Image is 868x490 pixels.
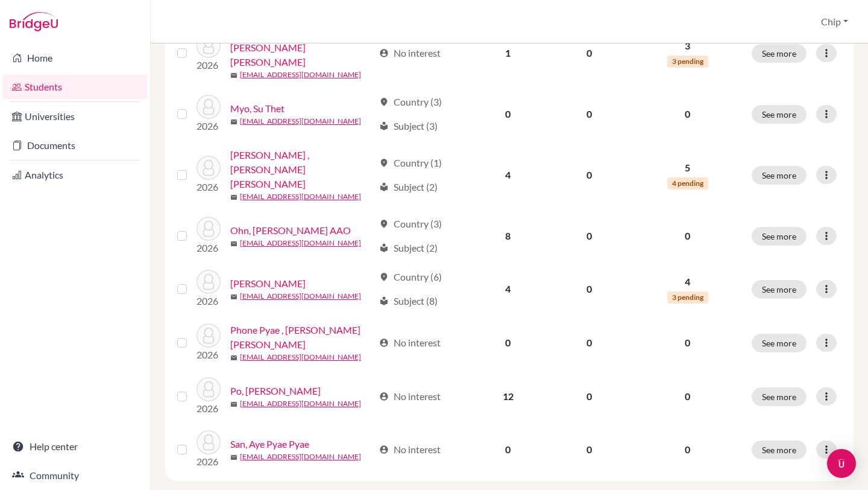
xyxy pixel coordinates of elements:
td: 0 [468,316,547,370]
span: mail [230,454,237,461]
td: 0 [547,262,631,316]
a: [EMAIL_ADDRESS][DOMAIN_NAME] [240,116,361,127]
p: 2026 [197,294,221,308]
a: San, Aye Pyae Pyae [230,437,309,451]
p: 3 [638,39,737,53]
td: 0 [547,19,631,87]
span: 3 pending [667,56,708,68]
a: Analytics [2,163,148,187]
a: Phone Pyae , [PERSON_NAME] [PERSON_NAME] [230,323,374,352]
a: [EMAIL_ADDRESS][DOMAIN_NAME] [240,69,361,80]
img: Bridge-U [10,12,58,31]
p: 2026 [197,401,221,416]
p: 4 [638,275,737,289]
div: Subject (3) [379,119,438,133]
a: Help center [2,434,148,459]
p: 0 [638,336,737,350]
td: 0 [468,87,547,141]
img: Po, Wai Thitsar [197,377,221,401]
div: No interest [379,389,441,404]
span: mail [230,72,237,79]
p: 0 [638,389,737,404]
td: 12 [468,370,547,423]
div: Subject (8) [379,294,438,308]
a: [PERSON_NAME] , [PERSON_NAME] [PERSON_NAME] [230,148,374,191]
span: mail [230,240,237,247]
img: Myo, Su Thet [197,95,221,119]
a: Ohn, [PERSON_NAME] AAO [230,223,351,238]
p: 2026 [197,454,221,469]
a: Community [2,463,148,488]
p: 0 [638,107,737,121]
button: See more [752,441,807,459]
span: account_circle [379,445,389,454]
div: Country (3) [379,217,442,231]
td: 8 [468,209,547,262]
div: Country (3) [379,95,442,109]
a: [EMAIL_ADDRESS][DOMAIN_NAME] [240,352,361,363]
span: account_circle [379,338,389,348]
button: See more [752,227,807,246]
td: 0 [547,370,631,423]
span: mail [230,354,237,361]
img: Moe, Su Latt Su Latt [197,34,221,58]
div: No interest [379,336,441,350]
span: mail [230,118,237,126]
button: See more [752,334,807,352]
td: 0 [547,423,631,476]
p: 2026 [197,348,221,362]
span: local_library [379,243,389,253]
button: See more [752,105,807,124]
span: local_library [379,296,389,306]
a: [EMAIL_ADDRESS][DOMAIN_NAME] [240,398,361,409]
img: Padhi, Aarushi [197,270,221,294]
button: See more [752,387,807,406]
span: mail [230,401,237,408]
a: [EMAIL_ADDRESS][DOMAIN_NAME] [240,238,361,249]
a: [PERSON_NAME] [230,276,306,291]
td: 4 [468,141,547,209]
span: 3 pending [667,291,708,304]
div: Country (6) [379,270,442,284]
button: See more [752,166,807,185]
p: 0 [638,229,737,243]
span: account_circle [379,48,389,58]
button: See more [752,44,807,63]
div: Country (1) [379,156,442,170]
td: 0 [547,316,631,370]
p: 0 [638,442,737,457]
span: location_on [379,158,389,168]
a: [EMAIL_ADDRESS][DOMAIN_NAME] [240,291,361,302]
td: 4 [468,262,547,316]
td: 0 [547,141,631,209]
img: San, Aye Pyae Pyae [197,430,221,454]
span: mail [230,194,237,201]
a: [PERSON_NAME], [PERSON_NAME] [PERSON_NAME] [230,26,374,69]
div: Subject (2) [379,180,438,194]
p: 5 [638,161,737,175]
a: Documents [2,133,148,157]
td: 1 [468,19,547,87]
button: See more [752,280,807,299]
a: Home [2,46,148,70]
span: location_on [379,219,389,229]
a: [EMAIL_ADDRESS][DOMAIN_NAME] [240,451,361,462]
div: Open Intercom Messenger [827,449,856,478]
span: location_on [379,97,389,107]
td: 0 [468,423,547,476]
button: Chip [816,10,854,33]
img: Nay Chi , Chan Myae Scarlett Chen [197,156,221,180]
span: account_circle [379,392,389,401]
div: No interest [379,442,441,457]
span: mail [230,293,237,301]
p: 2026 [197,241,221,255]
span: 4 pending [667,177,708,189]
span: local_library [379,182,389,192]
a: Myo, Su Thet [230,101,285,116]
div: Subject (2) [379,241,438,255]
p: 2026 [197,119,221,133]
p: 2026 [197,58,221,72]
a: Students [2,75,148,99]
td: 0 [547,209,631,262]
div: No interest [379,46,441,60]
